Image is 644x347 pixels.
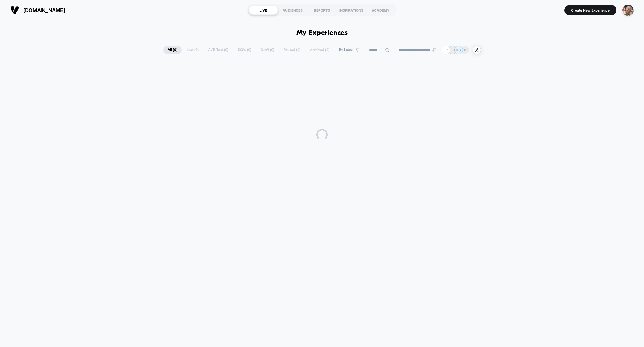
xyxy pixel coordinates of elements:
div: LIVE [249,5,278,15]
div: + 7 [442,46,450,54]
p: BB [463,48,467,52]
img: end [432,48,436,52]
p: AS [456,48,461,52]
span: [DOMAIN_NAME] [23,7,65,13]
img: ppic [622,5,634,16]
p: TH [450,48,455,52]
span: By Label [339,48,353,52]
div: ACADEMY [366,5,395,15]
img: Visually logo [10,6,19,14]
span: All ( 0 ) [163,46,182,54]
button: ppic [621,4,635,16]
div: AUDIENCES [278,5,307,15]
button: [DOMAIN_NAME] [9,5,67,15]
div: REPORTS [307,5,337,15]
h1: My Experiences [296,29,348,37]
div: INSPIRATIONS [337,5,366,15]
button: Create New Experience [564,5,616,15]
